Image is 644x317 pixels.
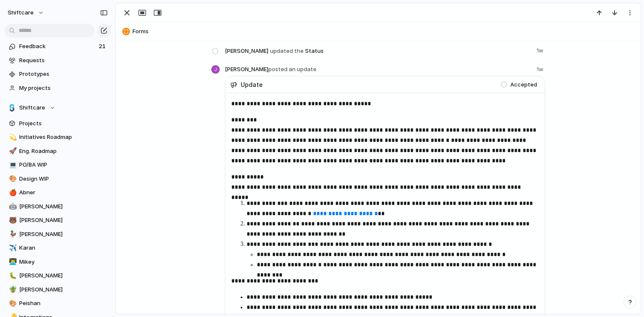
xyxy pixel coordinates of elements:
[4,54,111,67] a: Requests
[19,216,108,225] span: [PERSON_NAME]
[8,188,16,197] button: 🍎
[4,214,111,227] a: 🐻[PERSON_NAME]
[19,285,108,294] span: [PERSON_NAME]
[537,45,545,55] span: 1w
[9,160,15,170] div: 💻
[19,244,108,252] span: Karan
[8,133,16,141] button: 💫
[9,146,15,156] div: 🚀
[4,145,111,158] a: 🚀Eng. Roadmap
[8,9,34,17] span: shiftcare
[4,186,111,199] a: 🍎Abner
[4,228,111,241] a: 🦆[PERSON_NAME]
[19,147,108,156] span: Eng. Roadmap
[8,244,16,252] button: ✈️
[8,299,16,308] button: 🎨
[19,230,108,239] span: [PERSON_NAME]
[19,188,108,197] span: Abner
[4,200,111,213] a: 🤖[PERSON_NAME]
[8,285,16,294] button: 🪴
[9,271,15,281] div: 🐛
[19,202,108,211] span: [PERSON_NAME]
[4,82,111,95] a: My projects
[19,258,108,266] span: Mikey
[537,65,545,74] span: 1w
[120,25,637,38] button: Forms
[9,243,15,253] div: ✈️
[9,285,15,294] div: 🪴
[268,66,316,72] span: posted an update
[99,42,107,51] span: 21
[8,175,16,183] button: 🎨
[8,202,16,211] button: 🤖
[19,175,108,183] span: Design WIP
[4,68,111,81] a: Prototypes
[19,133,108,141] span: Initiatives Roadmap
[270,47,304,55] span: updated the
[8,271,16,280] button: 🐛
[19,56,108,65] span: Requests
[4,40,111,53] a: Feedback21
[4,131,111,144] a: 💫Initiatives Roadmap
[225,45,532,57] span: Status
[19,271,108,280] span: [PERSON_NAME]
[4,101,111,114] button: Shiftcare
[19,70,108,78] span: Prototypes
[9,299,15,308] div: 🎨
[4,6,49,20] button: shiftcare
[8,258,16,266] button: 👨‍💻
[19,119,108,128] span: Projects
[8,147,16,156] button: 🚀
[19,42,96,51] span: Feedback
[9,188,15,198] div: 🍎
[4,158,111,171] a: 💻PO/BA WIP
[4,256,111,268] a: 👨‍💻Mikey
[4,173,111,185] a: 🎨Design WIP
[4,117,111,130] a: Projects
[225,47,268,55] span: [PERSON_NAME]
[9,202,15,211] div: 🤖
[9,257,15,267] div: 👨‍💻
[4,269,111,282] a: 🐛[PERSON_NAME]
[510,81,537,89] span: Accepted
[4,297,111,310] a: 🎨Peishan
[19,104,45,112] span: Shiftcare
[8,216,16,225] button: 🐻
[225,65,316,74] span: [PERSON_NAME]
[241,80,263,89] span: Update
[19,161,108,169] span: PO/BA WIP
[4,283,111,296] a: 🪴[PERSON_NAME]
[9,229,15,239] div: 🦆
[132,27,637,36] span: Forms
[8,161,16,169] button: 💻
[19,299,108,308] span: Peishan
[4,242,111,254] a: ✈️Karan
[9,174,15,184] div: 🎨
[19,84,108,92] span: My projects
[9,133,15,142] div: 💫
[8,230,16,239] button: 🦆
[9,216,15,225] div: 🐻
